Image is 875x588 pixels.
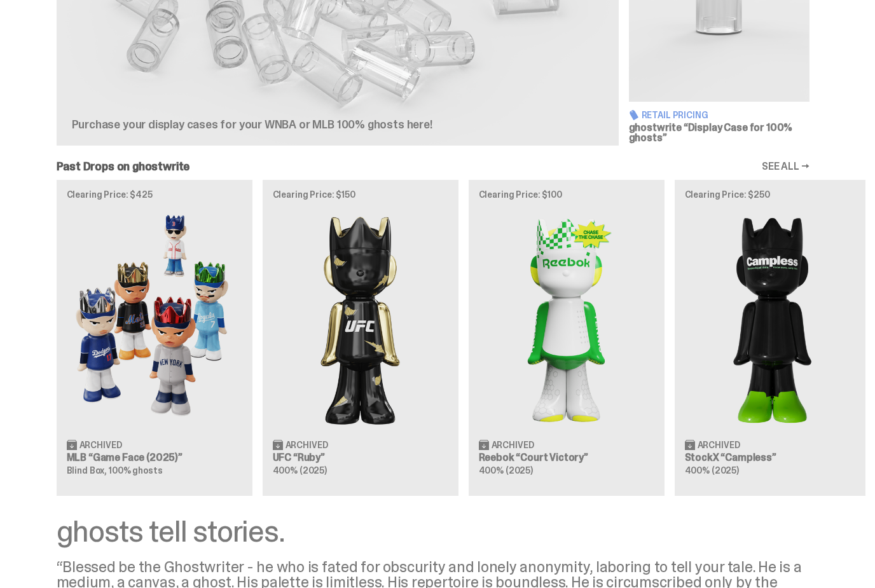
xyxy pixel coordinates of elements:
[67,209,242,428] img: Game Face (2025)
[286,441,328,449] span: Archived
[263,180,458,495] a: Clearing Price: $150 Ruby Archived
[479,190,654,199] p: Clearing Price: $100
[629,123,810,143] h3: ghostwrite “Display Case for 100% ghosts”
[675,180,871,495] a: Clearing Price: $250 Campless Archived
[479,209,654,428] img: Court Victory
[642,111,708,120] span: Retail Pricing
[479,453,654,463] h3: Reebok “Court Victory”
[132,465,162,476] span: ghosts
[72,119,479,130] p: Purchase your display cases for your WNBA or MLB 100% ghosts here!
[492,441,534,449] span: Archived
[109,465,130,476] span: 100%
[57,180,252,495] a: Clearing Price: $425 Game Face (2025) Archived
[273,453,448,463] h3: UFC “Ruby”
[685,453,860,463] h3: StockX “Campless”
[273,209,448,428] img: Ruby
[300,465,327,476] span: (2025)
[698,441,740,449] span: Archived
[762,161,810,172] a: SEE ALL →
[79,441,122,449] span: Archived
[57,516,810,547] div: ghosts tell stories.
[506,465,533,476] span: (2025)
[273,190,448,199] p: Clearing Price: $150
[685,190,860,199] p: Clearing Price: $250
[67,465,107,476] span: Blind Box,
[469,180,665,495] a: Clearing Price: $100 Court Victory Archived
[685,209,860,428] img: Campless
[685,465,710,476] span: 400%
[57,161,190,172] h2: Past Drops on ghostwrite
[479,465,504,476] span: 400%
[67,453,242,463] h3: MLB “Game Face (2025)”
[273,465,298,476] span: 400%
[712,465,739,476] span: (2025)
[67,190,242,199] p: Clearing Price: $425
